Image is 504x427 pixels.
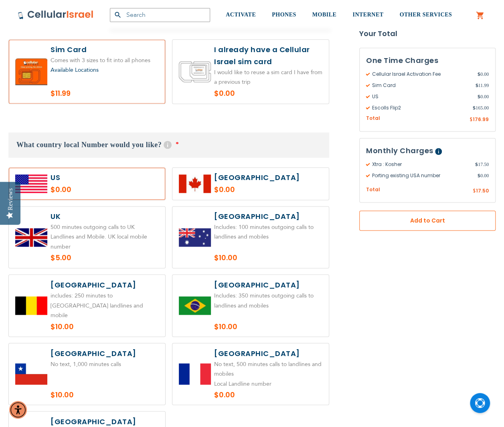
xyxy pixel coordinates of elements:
[164,141,172,149] span: Help
[478,71,489,78] span: 0.00
[226,12,256,18] span: ACTIVATE
[366,186,380,194] span: Total
[359,211,496,231] button: Add to Cart
[352,12,383,18] span: INTERNET
[366,172,478,180] span: Porting existing USA number
[473,105,476,112] span: $
[475,161,478,168] span: $
[478,172,480,180] span: $
[359,28,496,40] strong: Your Total
[110,8,210,22] input: Search
[435,148,442,155] span: Help
[478,172,489,180] span: 0.00
[478,71,480,78] span: $
[366,82,475,89] span: Sim Card
[9,401,27,419] div: Accessibility Menu
[475,161,489,168] span: 17.50
[478,93,480,101] span: $
[16,141,162,149] span: What country local Number would you like?
[7,188,14,210] div: Reviews
[476,188,489,194] span: 17.50
[18,10,94,20] img: Cellular Israel Logo
[473,188,476,195] span: $
[366,115,380,123] span: Total
[366,71,478,78] span: Cellular Israel Activation Fee
[312,12,337,18] span: MOBILE
[366,161,475,168] span: Xtra : Kosher
[475,82,489,89] span: 11.99
[366,146,433,156] span: Monthly Charges
[51,66,99,74] a: Available Locations
[478,93,489,101] span: 0.00
[272,12,296,18] span: PHONES
[399,12,452,18] span: OTHER SERVICES
[473,116,489,123] span: 176.99
[366,105,473,112] span: Escolls Flip2
[366,93,478,101] span: US
[386,217,469,225] span: Add to Cart
[470,117,473,124] span: $
[473,105,489,112] span: 165.00
[475,82,478,89] span: $
[366,55,489,67] h3: One Time Charges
